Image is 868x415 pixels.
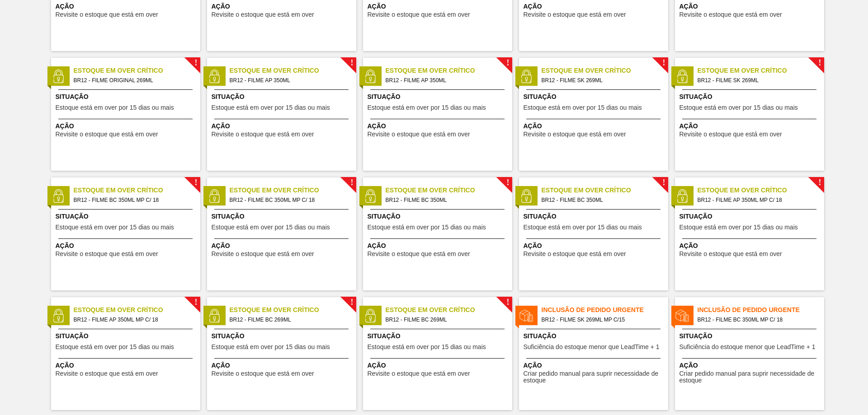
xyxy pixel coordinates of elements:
span: Situação [56,331,198,341]
span: BR12 - FILME SK 269ML [698,75,817,85]
span: ! [662,179,665,186]
span: Revisite o estoque que está em over [56,370,158,377]
span: ! [194,179,197,186]
span: ! [194,299,197,306]
span: Estoque em Over Crítico [230,186,356,195]
img: status [52,70,65,83]
span: Situação [368,331,510,341]
span: Criar pedido manual para suprir necessidade de estoque [524,370,666,384]
img: status [675,70,689,83]
span: Estoque está em over por 15 dias ou mais [56,104,174,111]
span: Revisite o estoque que está em over [679,131,782,138]
span: Estoque está em over por 15 dias ou mais [212,104,330,111]
img: status [208,189,221,203]
span: Revisite o estoque que está em over [368,251,470,257]
span: Estoque em Over Crítico [74,186,200,195]
span: Situação [679,331,822,341]
span: Ação [524,121,666,131]
span: BR12 - FILME ORIGINAL 269ML [74,75,193,85]
img: status [52,189,65,203]
span: Ação [368,361,510,370]
span: ! [506,299,509,306]
span: Estoque está em over por 15 dias ou mais [56,344,174,350]
span: Situação [368,212,510,221]
span: Ação [212,2,354,11]
span: Situação [679,92,822,102]
img: status [363,70,377,83]
span: Estoque está em over por 15 dias ou mais [212,344,330,350]
span: BR12 - FILME BC 350ML MP C/ 18 [74,195,193,205]
span: Estoque está em over por 15 dias ou mais [368,224,486,231]
span: Ação [56,241,198,251]
img: status [208,309,221,322]
span: ! [194,60,197,66]
span: Ação [56,121,198,131]
span: Estoque em Over Crítico [698,186,824,195]
span: Estoque está em over por 15 dias ou mais [679,224,798,231]
span: Revisite o estoque que está em over [56,11,158,18]
span: Estoque está em over por 15 dias ou mais [679,104,798,111]
span: Ação [524,2,666,11]
span: Situação [56,212,198,221]
span: BR12 - FILME AP 350ML [386,75,505,85]
span: Estoque está em over por 15 dias ou mais [524,104,642,111]
span: Estoque está em over por 15 dias ou mais [56,224,174,231]
span: BR12 - FILME BC 350ML [542,195,661,205]
span: Estoque está em over por 15 dias ou mais [212,224,330,231]
span: Revisite o estoque que está em over [368,11,470,18]
span: Situação [524,92,666,102]
span: Situação [56,92,198,102]
span: Revisite o estoque que está em over [212,251,314,257]
span: Ação [212,361,354,370]
span: Ação [212,121,354,131]
img: status [675,189,689,203]
span: Revisite o estoque que está em over [524,251,626,257]
img: status [519,70,533,83]
span: Situação [524,212,666,221]
span: BR12 - FILME AP 350ML MP C/ 18 [698,195,817,205]
span: BR12 - FILME BC 269ML [230,315,349,325]
span: Revisite o estoque que está em over [212,11,314,18]
span: Revisite o estoque que está em over [56,131,158,138]
span: Situação [212,331,354,341]
span: Estoque está em over por 15 dias ou mais [524,224,642,231]
span: Suficiência do estoque menor que LeadTime + 1 [679,344,816,350]
span: Estoque em Over Crítico [698,66,824,75]
span: Estoque em Over Crítico [74,305,200,315]
span: Estoque está em over por 15 dias ou mais [368,104,486,111]
span: Revisite o estoque que está em over [56,251,158,257]
span: BR12 - FILME SK 269ML MP C/15 [542,315,661,325]
span: Estoque em Over Crítico [386,186,512,195]
span: Ação [524,361,666,370]
span: Ação [56,2,198,11]
span: Revisite o estoque que está em over [368,131,470,138]
span: Ação [679,241,822,251]
span: BR12 - FILME BC 350ML [386,195,505,205]
span: ! [506,179,509,186]
span: ! [350,179,353,186]
span: Ação [679,361,822,370]
img: status [675,309,689,322]
span: ! [818,179,821,186]
span: Inclusão de Pedido Urgente [698,305,824,315]
span: BR12 - FILME BC 350ML MP C/ 18 [230,195,349,205]
span: Situação [212,212,354,221]
span: ! [350,299,353,306]
span: Revisite o estoque que está em over [368,370,470,377]
span: Criar pedido manual para suprir necessidade de estoque [679,370,822,384]
img: status [363,309,377,322]
span: Revisite o estoque que está em over [679,11,782,18]
span: Estoque em Over Crítico [542,186,668,195]
span: Estoque em Over Crítico [386,66,512,75]
span: BR12 - FILME BC 269ML [386,315,505,325]
img: status [208,70,221,83]
img: status [519,309,533,322]
span: BR12 - FILME BC 350ML MP C/ 18 [698,315,817,325]
span: Estoque em Over Crítico [386,305,512,315]
span: Ação [368,241,510,251]
span: BR12 - FILME AP 350ML [230,75,349,85]
span: Ação [56,361,198,370]
span: Suficiência do estoque menor que LeadTime + 1 [524,344,660,350]
span: Inclusão de Pedido Urgente [542,305,668,315]
span: Revisite o estoque que está em over [524,11,626,18]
